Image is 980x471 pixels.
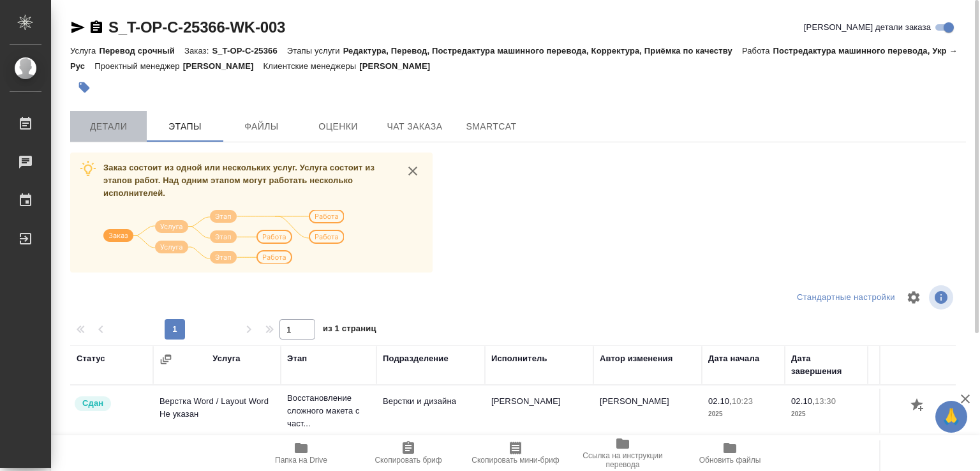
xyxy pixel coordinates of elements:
[287,352,307,365] div: Этап
[287,46,343,56] p: Этапы услуги
[485,389,593,433] td: [PERSON_NAME]
[732,396,753,406] p: 10:23
[323,321,376,340] span: из 1 страниц
[593,389,702,433] td: [PERSON_NAME]
[791,396,815,406] p: 02.10,
[461,119,522,135] span: SmartCat
[212,352,240,365] div: Услуга
[383,352,449,365] div: Подразделение
[287,392,370,430] p: Восстановление сложного макета с част...
[815,396,836,406] p: 13:30
[403,161,422,181] button: close
[577,451,669,469] span: Ссылка на инструкции перевода
[359,61,440,71] p: [PERSON_NAME]
[874,395,944,408] p: 4
[184,46,212,56] p: Заказ:
[94,61,182,71] p: Проектный менеджер
[70,20,85,35] button: Скопировать ссылку для ЯМессенджера
[355,435,462,471] button: Скопировать бриф
[78,119,139,135] span: Детали
[153,389,281,433] td: Верстка Word / Layout Word Не указан
[898,282,929,313] span: Настроить таблицу
[70,73,98,101] button: Добавить тэг
[708,396,732,406] p: 02.10,
[275,456,327,465] span: Папка на Drive
[874,408,944,421] p: Страница А4
[376,389,485,433] td: Верстки и дизайна
[264,61,360,71] p: Клиентские менеджеры
[676,435,783,471] button: Обновить файлы
[742,46,773,56] p: Работа
[231,119,292,135] span: Файлы
[462,435,569,471] button: Скопировать мини-бриф
[907,395,929,417] button: Добавить оценку
[708,352,759,365] div: Дата начала
[160,353,172,366] button: Сгруппировать
[183,61,264,71] p: [PERSON_NAME]
[108,19,285,36] a: S_T-OP-C-25366-WK-003
[248,435,355,471] button: Папка на Drive
[343,46,742,56] p: Редактура, Перевод, Постредактура машинного перевода, Корректура, Приёмка по качеству
[154,119,216,135] span: Этапы
[103,163,375,198] span: Заказ состоит из одной или нескольких услуг. Услуга состоит из этапов работ. Над одним этапом мог...
[940,403,962,430] span: 🙏
[794,288,898,308] div: split button
[600,352,672,365] div: Автор изменения
[99,46,184,56] p: Перевод срочный
[375,456,442,465] span: Скопировать бриф
[89,20,104,35] button: Скопировать ссылку
[308,119,369,135] span: Оценки
[804,21,931,34] span: [PERSON_NAME] детали заказа
[212,46,286,56] p: S_T-OP-C-25366
[77,352,105,365] div: Статус
[491,352,547,365] div: Исполнитель
[791,352,861,378] div: Дата завершения
[708,408,778,421] p: 2025
[70,46,99,56] p: Услуга
[384,119,445,135] span: Чат заказа
[569,435,676,471] button: Ссылка на инструкции перевода
[935,401,967,433] button: 🙏
[791,408,861,421] p: 2025
[82,397,103,410] p: Сдан
[929,285,956,310] span: Посмотреть информацию
[471,456,559,465] span: Скопировать мини-бриф
[699,456,761,465] span: Обновить файлы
